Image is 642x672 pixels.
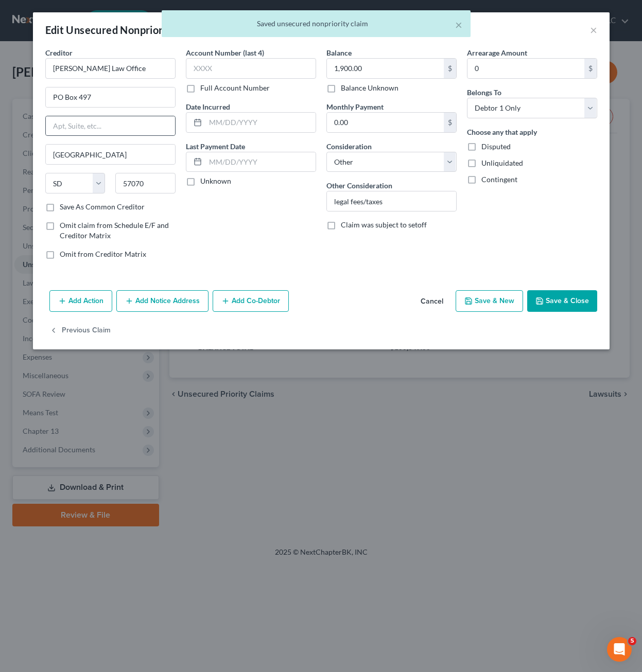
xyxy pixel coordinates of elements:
span: Creditor [45,48,73,57]
label: Monthly Payment [326,101,384,112]
input: Enter zip... [115,173,176,193]
span: Claim was subject to setoff [341,220,427,229]
span: 5 [628,637,636,645]
label: Account Number (last 4) [186,47,264,58]
input: Apt, Suite, etc... [46,116,175,136]
button: Add Notice Address [116,290,209,312]
label: Unknown [200,176,231,186]
div: Saved unsecured nonpriority claim [170,19,462,29]
button: Add Action [49,290,112,312]
input: Search creditor by name... [45,58,176,79]
span: Belongs To [467,88,501,97]
button: Save & New [456,290,523,312]
span: Omit from Creditor Matrix [60,250,146,258]
label: Arrearage Amount [467,47,527,58]
input: Enter city... [46,145,175,164]
label: Consideration [326,141,372,152]
label: Date Incurred [186,101,230,112]
span: Contingent [481,175,517,184]
label: Other Consideration [326,180,392,191]
input: Enter address... [46,87,175,107]
input: MM/DD/YYYY [205,152,316,172]
div: $ [444,113,456,132]
button: × [455,19,462,31]
input: 0.00 [467,59,584,78]
input: 0.00 [327,113,444,132]
button: Add Co-Debtor [213,290,289,312]
input: XXXX [186,58,316,79]
input: MM/DD/YYYY [205,113,316,132]
button: Previous Claim [49,320,111,342]
iframe: Intercom live chat [607,637,632,662]
div: $ [444,59,456,78]
div: $ [584,59,597,78]
label: Full Account Number [200,83,270,93]
span: Omit claim from Schedule E/F and Creditor Matrix [60,221,169,240]
label: Choose any that apply [467,127,537,137]
label: Last Payment Date [186,141,245,152]
button: Save & Close [527,290,597,312]
button: Cancel [412,291,452,312]
input: 0.00 [327,59,444,78]
label: Balance [326,47,352,58]
label: Balance Unknown [341,83,398,93]
span: Unliquidated [481,158,523,167]
label: Save As Common Creditor [60,202,145,212]
input: Specify... [327,191,456,211]
span: Disputed [481,142,511,151]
